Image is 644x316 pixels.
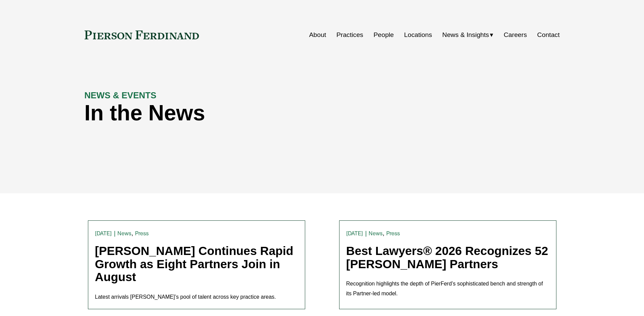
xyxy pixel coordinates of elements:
[504,28,527,41] a: Careers
[346,231,363,236] time: [DATE]
[85,101,441,125] h1: In the News
[346,279,549,299] p: Recognition highlights the depth of PierFerd’s sophisticated bench and strength of its Partner-le...
[131,230,133,237] span: ,
[85,91,157,100] strong: NEWS & EVENTS
[309,28,326,41] a: About
[336,28,363,41] a: Practices
[346,244,548,271] a: Best Lawyers® 2026 Recognizes 52 [PERSON_NAME] Partners
[383,230,384,237] span: ,
[386,230,400,237] a: Press
[369,230,383,237] a: News
[442,28,494,41] a: folder dropdown
[537,28,559,41] a: Contact
[117,230,131,237] a: News
[442,29,489,41] span: News & Insights
[404,28,432,41] a: Locations
[373,28,394,41] a: People
[95,244,294,283] a: [PERSON_NAME] Continues Rapid Growth as Eight Partners Join in August
[95,231,112,236] time: [DATE]
[95,292,298,302] p: Latest arrivals [PERSON_NAME]’s pool of talent across key practice areas.
[135,230,149,237] a: Press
